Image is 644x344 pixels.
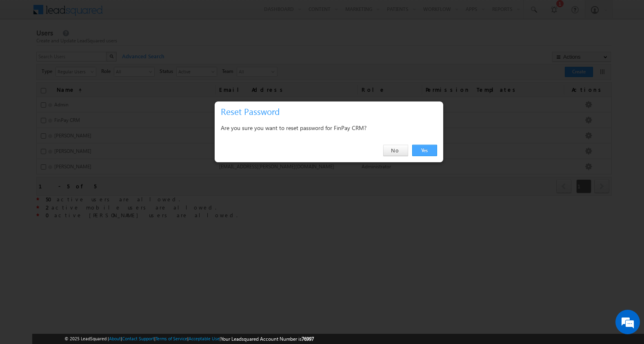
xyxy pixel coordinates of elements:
img: d_60004797649_company_0_60004797649 [14,43,34,53]
div: Are you sure you want to reset password for FinPay CRM? [221,123,437,133]
div: Chat with us now [42,43,137,53]
a: Terms of Service [155,336,187,341]
em: Start Chat [111,251,148,262]
a: Yes [412,145,437,156]
h3: Reset Password [221,104,440,119]
a: About [109,336,121,341]
a: Contact Support [122,336,154,341]
span: 76997 [302,336,314,342]
div: Minimize live chat window [134,4,153,24]
a: No [383,145,408,156]
textarea: Type your message and hit 'Enter' [11,75,149,244]
span: © 2025 LeadSquared | | | | | [64,335,314,343]
span: Your Leadsquared Account Number is [221,336,314,342]
a: Acceptable Use [189,336,220,341]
